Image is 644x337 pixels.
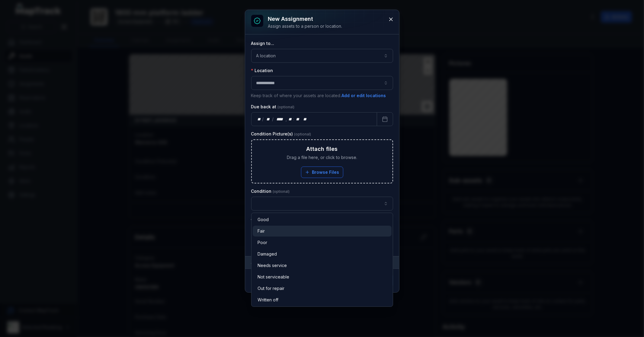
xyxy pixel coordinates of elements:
span: Needs service [258,262,287,269]
span: Not serviceable [258,274,289,280]
span: Out for repair [258,285,284,291]
span: Written off [258,297,278,303]
span: Damaged [258,251,277,257]
span: Poor [258,240,267,246]
span: Fair [258,228,265,234]
span: Good [258,217,269,223]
